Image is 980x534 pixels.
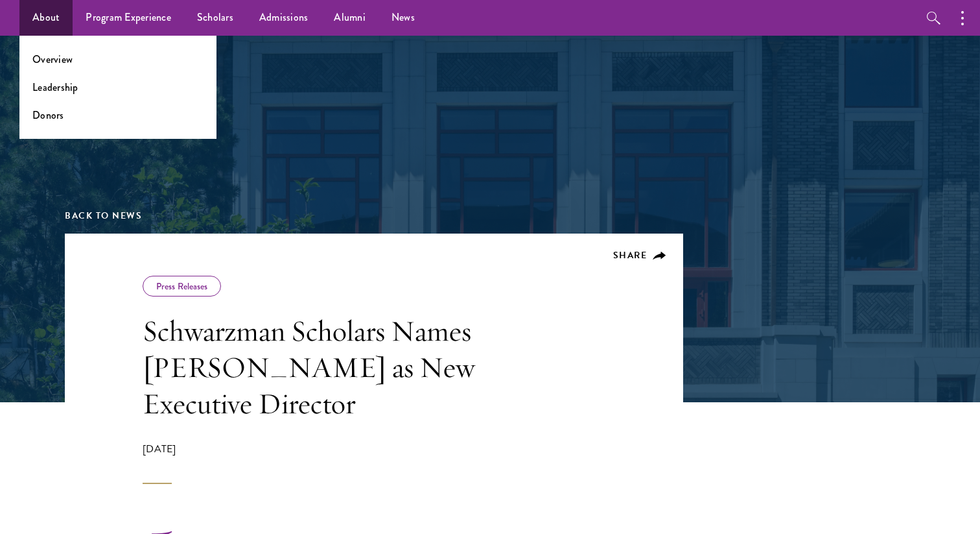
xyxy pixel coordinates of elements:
[32,108,64,123] a: Donors
[613,250,667,261] button: Share
[65,209,142,223] a: Back to News
[32,52,73,67] a: Overview
[143,441,512,484] div: [DATE]
[156,280,207,293] a: Press Releases
[613,249,647,262] span: Share
[32,80,78,95] a: Leadership
[143,313,512,422] h1: Schwarzman Scholars Names [PERSON_NAME] as New Executive Director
